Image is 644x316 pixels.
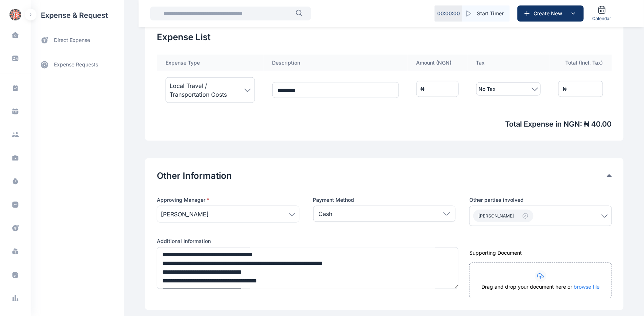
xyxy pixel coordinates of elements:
[319,209,333,218] p: Cash
[437,10,460,17] p: 00 : 00 : 00
[590,3,614,24] a: Calendar
[473,210,534,222] button: [PERSON_NAME]
[468,55,550,71] th: Tax
[469,250,612,257] div: Supporting Document
[478,213,514,219] span: [PERSON_NAME]
[264,55,408,71] th: Description
[161,210,209,219] span: [PERSON_NAME]
[31,56,124,73] a: expense requests
[408,55,468,71] th: Amount ( NGN )
[470,284,612,298] div: Drag and drop your document here or
[550,55,612,71] th: Total (Incl. Tax)
[157,170,612,182] div: Other Information
[31,31,124,50] a: direct expense
[593,16,612,22] span: Calendar
[157,196,209,204] span: Approving Manager
[157,55,264,71] th: Expense Type
[170,81,244,99] span: Local Travel / Transportation Costs
[157,170,607,182] button: Other Information
[563,85,567,93] div: ₦
[313,196,456,204] label: Payment Method
[157,238,455,245] label: Additional Information
[517,5,584,22] button: Create New
[477,10,504,17] span: Start Timer
[54,36,90,44] span: direct expense
[531,10,569,17] span: Create New
[421,85,425,93] div: ₦
[469,196,524,204] span: Other parties involved
[157,31,612,43] h2: Expense List
[157,119,612,129] span: Total Expense in NGN : ₦ 40.00
[462,5,510,22] button: Start Timer
[31,50,124,73] div: expense requests
[479,85,496,93] span: No Tax
[574,284,600,290] span: browse file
